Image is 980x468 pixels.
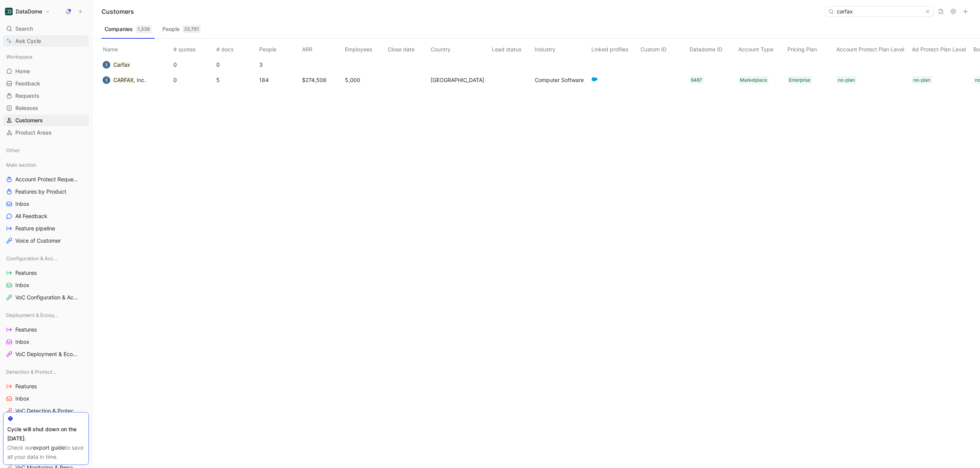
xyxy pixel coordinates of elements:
div: Configuration & Access [3,253,89,264]
span: Features [15,326,37,333]
a: Account Protect Requests [3,174,89,185]
th: Custom ID [639,39,688,57]
th: Datadome ID [688,39,737,57]
a: Inbox [3,336,89,348]
th: Industry [533,39,590,57]
mark: CARFAX [113,77,134,83]
span: Other [6,146,20,154]
th: # docs [215,39,258,57]
a: Features [3,324,89,335]
div: Deployment & EcosystemFeaturesInboxVoC Deployment & Ecosystem [3,309,89,360]
a: Features [3,267,89,279]
a: Releases [3,102,89,114]
img: logo [103,76,110,84]
th: # quotes [172,39,215,57]
span: Main section [6,161,36,169]
td: Computer Software [533,72,590,88]
span: Feedback [15,80,40,87]
div: Main section [3,159,89,171]
span: VoC Configuration & Access [15,294,79,301]
a: Product Areas [3,127,89,138]
a: Features [3,381,89,392]
a: Feedback [3,78,89,89]
td: 5,000 [343,72,386,88]
a: export guide [33,444,65,451]
a: VoC Configuration & Access [3,292,89,303]
div: Enterprise [789,76,810,84]
span: Requests [15,92,39,100]
h1: Customers [101,7,134,16]
img: DataDome [5,8,13,15]
a: Inbox [3,198,89,210]
th: Close date [386,39,429,57]
span: Workspace [6,53,33,61]
span: Customers [15,117,43,124]
span: Features by Product [15,188,66,195]
td: 5 [215,72,258,88]
button: People [159,23,204,35]
span: Voice of Customer [15,237,61,245]
span: Inbox [15,395,29,402]
span: Search [15,24,33,33]
span: Inbox [15,200,29,208]
h1: DataDome [16,8,42,15]
button: logoCARFAX, Inc. [100,74,149,86]
div: no-plan [838,76,855,84]
span: Configuration & Access [6,255,58,262]
span: Account Protect Requests [15,176,78,183]
span: Releases [15,104,38,112]
div: Detection & Protection [3,366,89,378]
a: Inbox [3,393,89,404]
th: People [258,39,301,57]
div: Cycle will shut down on the [DATE]. [7,425,85,443]
span: Ask Cycle [15,36,41,46]
div: Other [3,145,89,156]
a: Inbox [3,279,89,291]
span: Deployment & Ecosystem [6,311,59,319]
span: VoC Detection & Protection [15,407,78,415]
div: 1,336 [136,25,152,33]
td: 184 [258,72,301,88]
span: All Feedback [15,212,47,220]
span: Detection & Protection [6,368,57,376]
td: 0 [172,72,215,88]
a: VoC Deployment & Ecosystem [3,348,89,360]
button: logoCarfax [100,59,133,71]
a: VoC Detection & Protection [3,405,89,417]
th: ARR [301,39,343,57]
td: 3 [258,57,301,72]
th: Linked profiles [590,39,639,57]
div: Search [3,23,89,34]
td: $274,506 [301,72,343,88]
th: Account Type [737,39,786,57]
td: [GEOGRAPHIC_DATA] [429,72,490,88]
div: Workspace [3,51,89,62]
a: Ask Cycle [3,35,89,47]
div: 6487 [691,76,702,84]
div: Check our to save all your data in time. [7,443,85,461]
a: Feature pipeline [3,223,89,234]
div: Configuration & AccessFeaturesInboxVoC Configuration & Access [3,253,89,303]
div: Detection & ProtectionFeaturesInboxVoC Detection & Protection [3,366,89,417]
button: DataDomeDataDome [3,6,52,17]
span: , Inc. [134,77,146,83]
th: Pricing Plan [786,39,835,57]
span: Home [15,67,30,75]
th: Lead status [490,39,533,57]
a: All Feedback [3,210,89,222]
a: Home [3,66,89,77]
th: Account Protect Plan Level [835,39,910,57]
mark: Carfax [113,61,130,68]
th: Employees [343,39,386,57]
td: 0 [215,57,258,72]
th: Country [429,39,490,57]
a: Customers [3,115,89,126]
span: Feature pipeline [15,225,55,232]
span: Features [15,383,37,390]
span: VoC Deployment & Ecosystem [15,350,79,358]
a: Requests [3,90,89,102]
span: Name [100,46,121,53]
a: Features by Product [3,186,89,197]
img: logo [103,61,110,69]
span: Inbox [15,338,29,346]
